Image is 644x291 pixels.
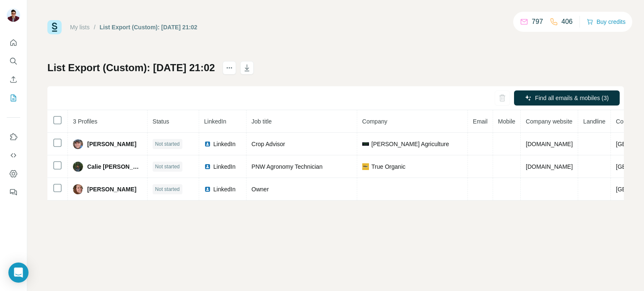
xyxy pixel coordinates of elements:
[73,118,97,125] span: 3 Profiles
[587,16,626,28] button: Buy credits
[583,118,605,125] span: Landline
[94,23,96,31] li: /
[70,24,90,31] a: My lists
[47,61,215,75] h1: List Export (Custom): [DATE] 21:02
[155,163,180,170] span: Not started
[7,54,20,69] button: Search
[73,162,83,172] img: Avatar
[514,90,620,106] button: Find all emails & mobiles (3)
[252,118,272,125] span: Job title
[526,141,573,147] span: [DOMAIN_NAME]
[213,185,236,193] span: LinkedIn
[213,140,236,148] span: LinkedIn
[223,61,236,75] button: actions
[204,141,211,147] img: LinkedIn logo
[362,163,369,170] img: company-logo
[155,140,180,148] span: Not started
[204,163,211,170] img: LinkedIn logo
[7,72,20,87] button: Enrich CSV
[526,163,573,170] span: [DOMAIN_NAME]
[204,186,211,193] img: LinkedIn logo
[87,162,142,171] span: Calie [PERSON_NAME]
[371,140,449,148] span: [PERSON_NAME] Agriculture
[252,141,285,147] span: Crop Advisor
[47,20,62,34] img: Surfe Logo
[252,163,322,170] span: PNW Agronomy Technician
[7,35,20,50] button: Quick start
[7,129,20,144] button: Use Surfe on LinkedIn
[155,185,180,193] span: Not started
[7,90,20,106] button: My lists
[362,141,369,147] img: company-logo
[213,162,236,171] span: LinkedIn
[7,185,20,200] button: Feedback
[252,186,269,193] span: Owner
[153,118,169,125] span: Status
[7,148,20,163] button: Use Surfe API
[371,162,405,171] span: True Organic
[532,17,543,27] p: 797
[473,118,488,125] span: Email
[561,17,573,27] p: 406
[73,184,83,194] img: Avatar
[73,139,83,149] img: Avatar
[87,185,136,193] span: [PERSON_NAME]
[498,118,515,125] span: Mobile
[7,166,20,181] button: Dashboard
[535,94,609,102] span: Find all emails & mobiles (3)
[8,263,29,283] div: Open Intercom Messenger
[616,118,636,125] span: Country
[362,118,387,125] span: Company
[100,23,197,31] div: List Export (Custom): [DATE] 21:02
[204,118,226,125] span: LinkedIn
[7,8,20,22] img: Avatar
[87,140,136,148] span: [PERSON_NAME]
[526,118,572,125] span: Company website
